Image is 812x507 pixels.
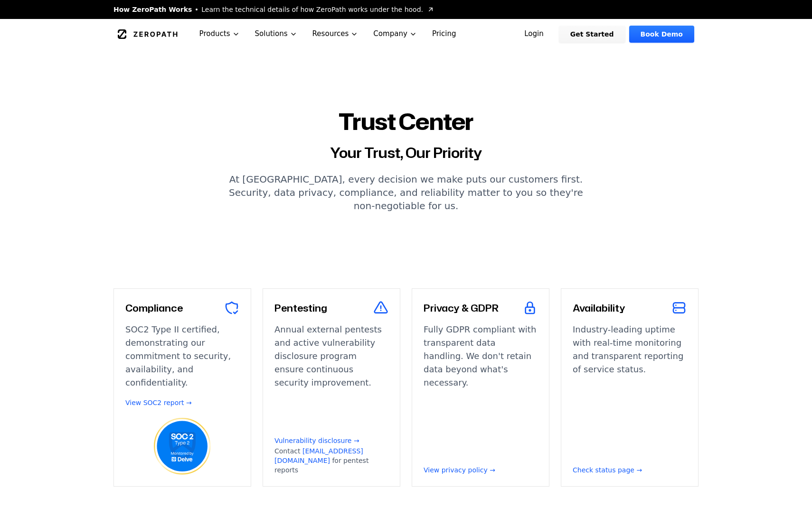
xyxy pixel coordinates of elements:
[274,447,363,464] a: [EMAIL_ADDRESS][DOMAIN_NAME]
[559,26,625,43] a: Get Started
[513,26,555,43] a: Login
[629,26,694,43] a: Book Demo
[425,19,464,49] a: Pricing
[247,19,305,49] button: Solutions
[125,398,192,407] a: View SOC2 report →
[113,144,699,161] h2: Your Trust, Our Priority
[113,5,192,14] span: How ZeroPath Works
[274,301,327,314] h3: Pentesting
[424,301,499,314] h3: Privacy & GDPR
[224,173,588,212] p: At [GEOGRAPHIC_DATA], every decision we make puts our customers first. Security, data privacy, co...
[113,110,699,133] h1: Trust Center
[573,301,625,314] h3: Availability
[424,465,538,475] a: View privacy policy →
[274,323,388,427] p: Annual external pentests and active vulnerability disclosure program ensure continuous security i...
[125,323,239,389] p: SOC2 Type II certified, demonstrating our commitment to security, availability, and confidentiality.
[573,465,687,475] a: Check status page →
[125,301,183,314] h3: Compliance
[154,418,211,475] img: SOC2 Type II Certification
[192,19,247,49] button: Products
[274,446,388,475] p: Contact for pentest reports
[305,19,366,49] button: Resources
[424,323,538,458] p: Fully GDPR compliant with transparent data handling. We don't retain data beyond what's necessary.
[201,5,423,14] span: Learn the technical details of how ZeroPath works under the hood.
[366,19,425,49] button: Company
[573,323,687,458] p: Industry-leading uptime with real-time monitoring and transparent reporting of service status.
[102,19,710,49] nav: Global
[274,437,359,444] a: Vulnerability disclosure →
[113,5,434,14] a: How ZeroPath WorksLearn the technical details of how ZeroPath works under the hood.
